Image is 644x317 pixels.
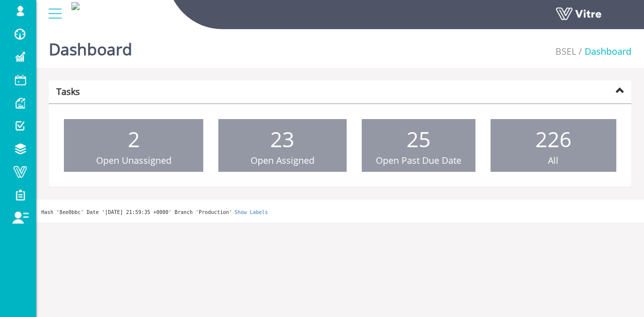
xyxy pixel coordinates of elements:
span: 226 [535,125,572,153]
a: 2 Open Unassigned [64,119,203,172]
span: 23 [270,125,294,153]
a: 226 All [491,119,616,172]
li: Dashboard [576,45,631,58]
h1: Dashboard [49,25,132,68]
span: All [548,154,558,166]
span: Hash '8ee0bbc' Date '[DATE] 21:59:35 +0000' Branch 'Production' [41,209,232,215]
strong: Tasks [56,85,80,97]
span: Open Assigned [251,154,314,166]
a: 25 Open Past Due Date [362,119,475,172]
img: 55efda6e-5db1-4d06-9567-88fa1479df0d.jpg [71,2,79,10]
a: 23 Open Assigned [218,119,346,172]
a: BSEL [555,45,576,57]
a: Show Labels [234,209,268,215]
span: Open Unassigned [96,154,172,166]
span: 25 [407,125,431,153]
span: Open Past Due Date [376,154,461,166]
span: 2 [128,125,140,153]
